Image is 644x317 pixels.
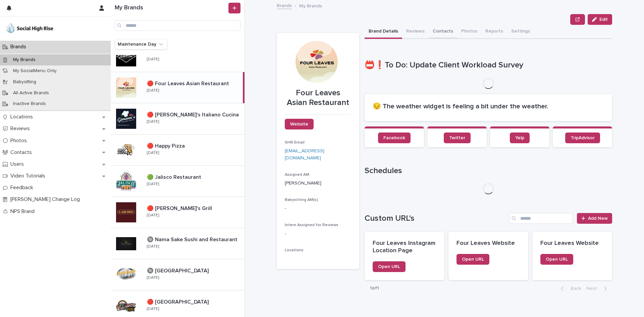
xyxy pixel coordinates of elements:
[540,240,604,247] p: Four Leaves Website
[365,214,506,223] h1: Custom URL's
[378,264,400,269] span: Open URL
[378,133,411,143] a: Facebook
[285,149,324,160] a: [EMAIL_ADDRESS][DOMAIN_NAME]
[365,166,612,176] h1: Schedules
[147,213,159,218] p: [DATE]
[277,1,292,9] a: Brands
[429,25,457,39] button: Contacts
[285,248,304,252] span: Locations
[373,102,604,110] h2: 😔 The weather widget is feeling a bit under the weather.
[588,14,612,25] button: Edit
[5,22,54,35] img: o5DnuTxEQV6sW9jFYBBf
[147,151,159,155] p: [DATE]
[365,60,612,70] h1: 📛❗To Do: Update Client Workload Survey
[599,17,608,22] span: Edit
[402,25,429,39] button: Reviews
[115,39,167,50] button: Maintenance Day
[111,228,245,259] a: 🔘 Nama Sake Sushi and Restaurant🔘 Nama Sake Sushi and Restaurant [DATE]
[507,25,534,39] button: Settings
[147,244,159,249] p: [DATE]
[147,182,159,187] p: [DATE]
[111,72,245,103] a: 🔴 Four Leaves Asian Restaurant🔴 Four Leaves Asian Restaurant [DATE]
[383,136,405,140] span: Facebook
[571,136,595,140] span: TripAdvisor
[365,232,444,280] a: Four Leaves Instagram Location PageOpen URL
[457,254,489,265] a: Open URL
[8,161,29,167] p: Users
[290,122,308,126] span: Website
[449,136,465,140] span: Twitter
[8,138,32,144] p: Photos
[457,25,481,39] button: Photos
[8,68,62,74] p: My SocialMenu Only
[285,173,309,177] span: Assigned AM
[147,79,230,87] p: 🔴 Four Leaves Asian Restaurant
[462,257,484,262] span: Open URL
[147,57,159,62] p: [DATE]
[111,197,245,228] a: 🔴 [PERSON_NAME]'s Grill🔴 [PERSON_NAME]'s Grill [DATE]
[373,261,406,272] a: Open URL
[111,259,245,290] a: 🔘 [GEOGRAPHIC_DATA]🔘 [GEOGRAPHIC_DATA] [DATE]
[147,204,213,212] p: 🔴 [PERSON_NAME]'s Grill
[8,208,40,215] p: NPS Brand
[481,25,507,39] button: Reports
[8,44,32,50] p: Brands
[285,223,338,227] span: Intern Assigned for Reviews
[147,88,159,93] p: [DATE]
[285,88,351,108] p: Four Leaves Asian Restaurant
[147,266,210,274] p: 🔘 [GEOGRAPHIC_DATA]
[565,133,600,143] a: TripAdvisor
[457,240,520,247] p: Four Leaves Website
[532,232,612,280] a: Four Leaves WebsiteOpen URL
[8,57,41,63] p: My Brands
[510,133,530,143] a: Yelp
[147,275,159,280] p: [DATE]
[588,216,608,221] span: Add New
[577,213,612,224] a: Add New
[111,103,245,135] a: 🔴 [PERSON_NAME]'s Italiano Cucina🔴 [PERSON_NAME]'s Italiano Cucina [DATE]
[8,125,35,132] p: Reviews
[115,20,240,31] input: Search
[515,136,524,140] span: Yelp
[285,180,351,187] p: [PERSON_NAME]
[540,254,573,265] a: Open URL
[147,173,203,180] p: 🟢 Jalisco Restaurant
[8,101,51,107] p: Inactive Brands
[111,166,245,197] a: 🟢 Jalisco Restaurant🟢 Jalisco Restaurant [DATE]
[147,307,159,311] p: [DATE]
[8,184,39,191] p: Feedback
[111,41,245,72] a: 🔘 Fireside🔘 Fireside [DATE]
[147,119,159,124] p: [DATE]
[8,173,51,179] p: Video Tutorials
[8,196,85,203] p: [PERSON_NAME] Change Log
[555,285,584,292] button: Back
[299,2,322,9] p: My Brands
[584,285,612,292] button: Next
[115,4,227,12] h1: My Brands
[8,149,37,156] p: Contacts
[365,280,384,297] p: 1 of 1
[586,286,601,291] span: Next
[546,257,568,262] span: Open URL
[147,110,240,118] p: 🔴 [PERSON_NAME]'s Italiano Cucina
[8,79,42,85] p: Babysitting
[8,90,54,96] p: All Active Brands
[8,114,38,120] p: Locations
[509,213,573,224] input: Search
[285,198,318,202] span: Babysitting AM(s)
[448,232,528,280] a: Four Leaves WebsiteOpen URL
[285,205,351,212] p: -
[285,141,305,145] span: SHR Email
[567,286,581,291] span: Back
[147,298,210,305] p: 🔴 [GEOGRAPHIC_DATA]
[373,240,436,254] p: Four Leaves Instagram Location Page
[285,119,314,129] a: Website
[147,142,186,149] p: 🔴 Happy Pizza
[111,135,245,166] a: 🔴 Happy Pizza🔴 Happy Pizza [DATE]
[444,133,471,143] a: Twitter
[285,230,351,237] p: -
[147,235,239,243] p: 🔘 Nama Sake Sushi and Restaurant
[365,25,402,39] button: Brand Details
